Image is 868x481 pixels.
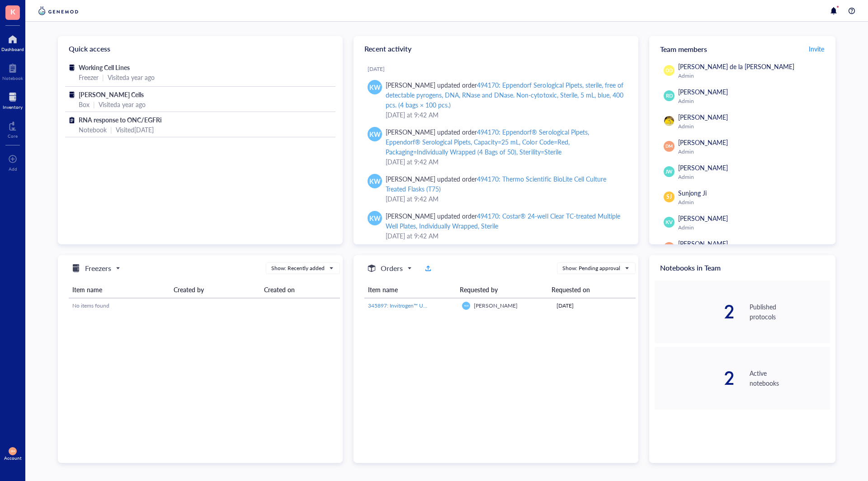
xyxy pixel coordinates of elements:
[108,72,155,82] div: Visited a year ago
[2,75,23,81] div: Notebook
[386,211,620,230] div: 494170: Costar® 24-well Clear TC-treated Multiple Well Plates, Individually Wrapped, Sterile
[665,143,673,149] span: DM
[72,302,336,310] div: No items found
[386,127,624,157] div: [PERSON_NAME] updated order
[2,61,23,81] a: Notebook
[8,133,18,139] div: Core
[678,188,707,197] span: Sunjong Ji
[456,281,548,298] th: Requested by
[8,119,18,139] a: Core
[364,281,456,298] th: Item name
[665,219,672,226] span: KV
[369,176,381,186] span: KW
[10,449,15,453] span: DM
[386,80,624,110] div: [PERSON_NAME] updated order
[1,47,24,52] div: Dashboard
[809,44,824,53] span: Invite
[79,90,144,99] span: [PERSON_NAME] Cells
[678,138,728,147] span: [PERSON_NAME]
[666,243,673,252] span: AP
[655,303,735,321] div: 2
[464,304,468,307] span: KW
[678,148,826,155] div: Admin
[361,123,631,170] a: KW[PERSON_NAME] updated order494170: Eppendorf® Serological Pipets, Eppendorf® Serological Pipets...
[665,92,673,100] span: RD
[678,62,794,71] span: [PERSON_NAME] de la [PERSON_NAME]
[271,264,325,272] div: Show: Recently added
[548,281,628,298] th: Requested on
[361,76,631,123] a: KW[PERSON_NAME] updated order494170: Eppendorf Serological Pipets, sterile, free of detectable py...
[386,80,623,109] div: 494170: Eppendorf Serological Pipets, sterile, free of detectable pyrogens, DNA, RNase and DNase....
[85,263,111,274] h5: Freezers
[678,163,728,172] span: [PERSON_NAME]
[678,112,728,121] span: [PERSON_NAME]
[664,116,674,126] img: da48f3c6-a43e-4a2d-aade-5eac0d93827f.jpeg
[4,455,22,461] div: Account
[678,87,728,96] span: [PERSON_NAME]
[368,302,455,310] a: 345897: Invitrogen™ UltraPure™ DNase/RNase-Free Distilled Water (10x500mL)
[116,125,154,135] div: Visited [DATE]
[9,166,17,172] div: Add
[170,281,260,298] th: Created by
[369,129,381,139] span: KW
[10,6,15,17] span: K
[678,214,728,223] span: [PERSON_NAME]
[666,193,672,201] span: SJ
[79,72,99,82] div: Freezer
[36,5,80,16] img: genemod-logo
[58,36,343,61] div: Quick access
[79,63,130,72] span: Working Cell Lines
[3,90,23,110] a: Inventory
[386,174,624,194] div: [PERSON_NAME] updated order
[381,263,403,274] h5: Orders
[102,72,104,82] div: |
[260,281,340,298] th: Created on
[678,224,826,231] div: Admin
[386,157,624,167] div: [DATE] at 9:42 AM
[1,32,24,52] a: Dashboard
[361,207,631,244] a: KW[PERSON_NAME] updated order494170: Costar® 24-well Clear TC-treated Multiple Well Plates, Indiv...
[361,170,631,207] a: KW[PERSON_NAME] updated order494170: Thermo Scientific BioLite Cell Culture Treated Flasks (T75)[...
[93,99,95,109] div: |
[110,125,112,135] div: |
[386,174,606,193] div: 494170: Thermo Scientific BioLite Cell Culture Treated Flasks (T75)
[79,125,107,135] div: Notebook
[678,72,826,79] div: Admin
[808,42,825,56] button: Invite
[557,302,632,310] div: [DATE]
[368,302,558,309] span: 345897: Invitrogen™ UltraPure™ DNase/RNase-Free Distilled Water (10x500mL)
[474,302,518,309] span: [PERSON_NAME]
[678,199,826,206] div: Admin
[678,173,826,181] div: Admin
[99,99,146,109] div: Visited a year ago
[665,67,673,74] span: DD
[750,368,830,388] div: Active notebooks
[79,115,162,124] span: RNA response to ONC/EGFRi
[665,168,673,175] span: JW
[368,65,631,73] div: [DATE]
[386,110,624,120] div: [DATE] at 9:42 AM
[386,194,624,204] div: [DATE] at 9:42 AM
[678,98,826,105] div: Admin
[562,264,620,272] div: Show: Pending approval
[69,281,170,298] th: Item name
[369,82,381,92] span: KW
[386,127,589,156] div: 494170: Eppendorf® Serological Pipets, Eppendorf® Serological Pipets, Capacity=25 mL, Color Code=...
[79,99,90,109] div: Box
[649,36,835,61] div: Team members
[386,211,624,231] div: [PERSON_NAME] updated order
[678,123,826,130] div: Admin
[3,104,23,110] div: Inventory
[678,239,728,248] span: [PERSON_NAME]
[369,213,381,223] span: KW
[750,302,830,322] div: Published protocols
[655,369,735,387] div: 2
[354,36,638,61] div: Recent activity
[649,255,835,280] div: Notebooks in Team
